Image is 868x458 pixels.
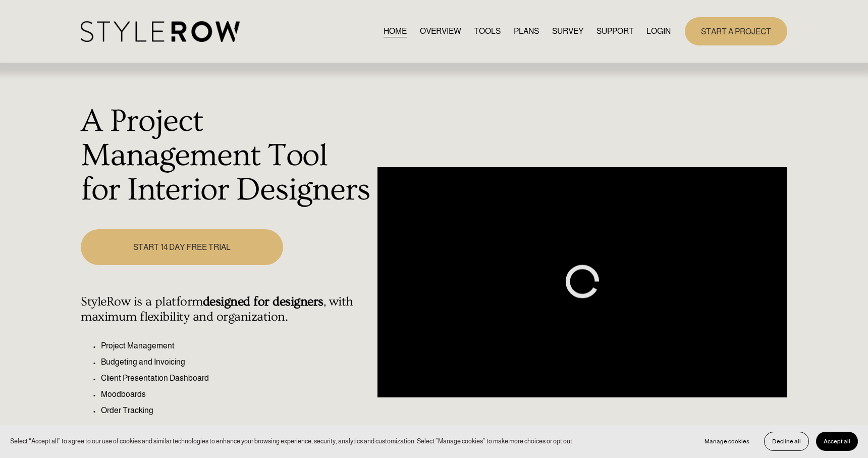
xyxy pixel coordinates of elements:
[81,21,240,42] img: StyleRow
[646,24,671,38] a: LOGIN
[101,388,372,400] p: Moodboards
[101,340,372,352] p: Project Management
[81,294,372,325] h4: StyleRow is a platform , with maximum flexibility and organization.
[772,438,801,445] span: Decline all
[203,294,323,309] strong: designed for designers
[474,24,501,38] a: TOOLS
[704,438,749,445] span: Manage cookies
[10,436,574,446] p: Select “Accept all” to agree to our use of cookies and similar technologies to enhance your brows...
[596,24,634,38] a: folder dropdown
[824,438,850,445] span: Accept all
[81,105,372,207] h1: A Project Management Tool for Interior Designers
[816,432,858,451] button: Accept all
[384,24,407,38] a: HOME
[81,229,283,265] a: START 14 DAY FREE TRIAL
[101,356,372,368] p: Budgeting and Invoicing
[101,404,372,417] p: Order Tracking
[514,24,539,38] a: PLANS
[697,432,757,451] button: Manage cookies
[420,24,461,38] a: OVERVIEW
[552,24,583,38] a: SURVEY
[764,432,809,451] button: Decline all
[685,17,787,45] a: START A PROJECT
[101,372,372,384] p: Client Presentation Dashboard
[596,25,634,37] span: SUPPORT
